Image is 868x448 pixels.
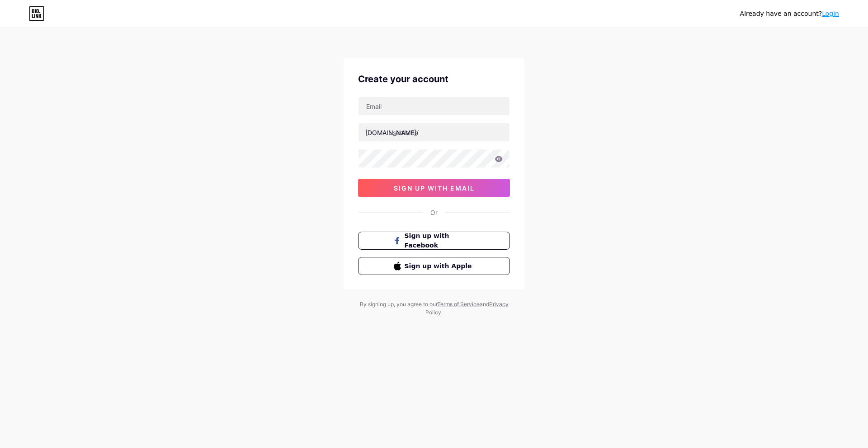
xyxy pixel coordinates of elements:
button: sign up with email [358,179,510,197]
a: Login [822,10,839,17]
input: username [359,123,509,141]
button: Sign up with Apple [358,257,510,275]
div: By signing up, you agree to our and . [357,300,511,317]
div: [DOMAIN_NAME]/ [365,128,419,137]
input: Email [359,97,509,115]
div: Already have an account? [740,9,839,19]
span: Sign up with Facebook [405,231,475,250]
span: Sign up with Apple [405,261,475,271]
div: Create your account [358,72,510,86]
button: Sign up with Facebook [358,232,510,250]
span: sign up with email [394,184,475,192]
div: Or [430,208,438,217]
a: Terms of Service [437,301,480,308]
